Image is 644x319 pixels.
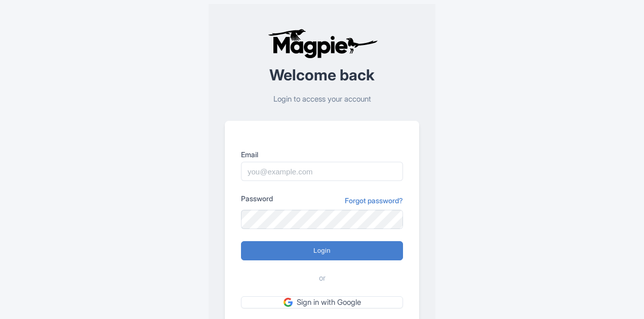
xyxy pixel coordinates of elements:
[241,296,403,309] a: Sign in with Google
[319,272,326,284] span: or
[345,195,403,206] a: Forgot password?
[284,298,293,307] img: google.svg
[225,94,419,105] p: Login to access your account
[241,162,403,181] input: you@example.com
[241,241,403,260] input: Login
[265,28,379,59] img: logo-ab69f6fb50320c5b225c76a69d11143b.png
[225,67,419,83] h2: Welcome back
[241,149,403,160] label: Email
[241,193,273,204] label: Password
